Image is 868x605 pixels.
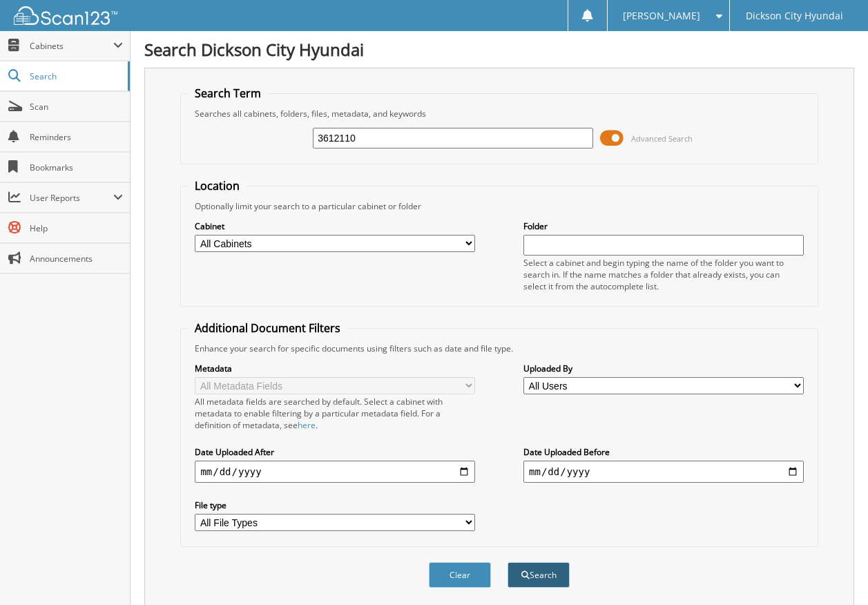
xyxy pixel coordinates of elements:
label: Date Uploaded After [195,446,475,458]
label: File type [195,499,475,511]
input: start [195,461,475,483]
span: User Reports [30,192,113,204]
button: Search [508,562,570,588]
span: Announcements [30,253,123,265]
h1: Search Dickson City Hyundai [144,38,854,61]
div: Enhance your search for specific documents using filters such as date and file type. [188,343,810,354]
span: Scan [30,101,123,113]
div: All metadata fields are searched by default. Select a cabinet with metadata to enable filtering b... [195,396,475,431]
span: Reminders [30,131,123,143]
label: Cabinet [195,220,475,232]
label: Metadata [195,363,475,374]
span: Search [30,70,121,82]
legend: Additional Document Filters [188,320,347,336]
span: Cabinets [30,40,113,52]
legend: Search Term [188,86,268,101]
label: Folder [523,220,804,232]
div: Optionally limit your search to a particular cabinet or folder [188,200,810,212]
span: Bookmarks [30,162,123,173]
span: Help [30,222,123,234]
input: end [523,461,804,483]
span: Advanced Search [631,133,693,144]
span: [PERSON_NAME] [623,12,700,20]
legend: Location [188,178,247,193]
img: scan123-logo-white.svg [14,6,117,25]
div: Select a cabinet and begin typing the name of the folder you want to search in. If the name match... [523,257,804,292]
div: Searches all cabinets, folders, files, metadata, and keywords [188,108,810,119]
button: Clear [429,562,491,588]
a: here [298,419,316,431]
iframe: Chat Widget [799,539,868,605]
label: Date Uploaded Before [523,446,804,458]
span: Dickson City Hyundai [746,12,843,20]
label: Uploaded By [523,363,804,374]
